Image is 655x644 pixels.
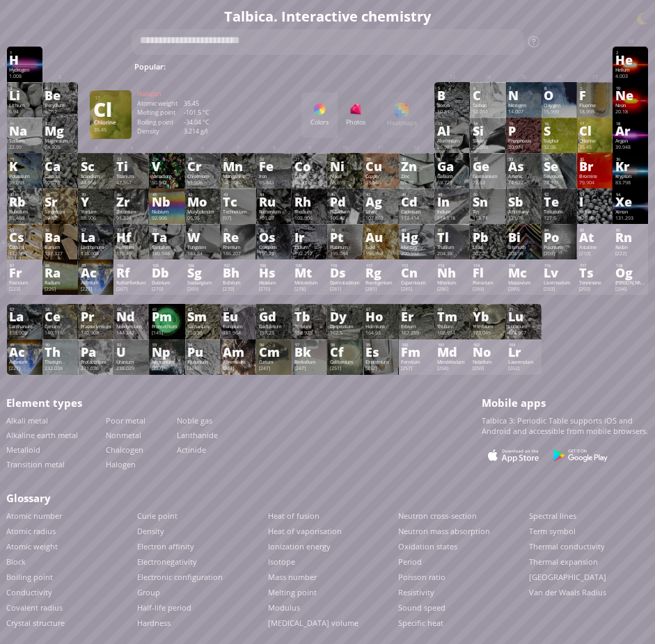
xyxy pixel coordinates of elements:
[508,90,539,101] div: N
[401,161,432,172] div: Zn
[3,7,652,26] h1: Talbica. Interactive chemistry
[116,196,147,207] div: Zr
[544,215,574,221] div: 127.6
[509,121,539,127] div: 15
[294,215,325,221] div: 102.906
[401,209,432,215] div: Cadmium
[437,209,468,215] div: Indium
[295,192,325,198] div: 45
[152,215,182,221] div: 92.906
[615,161,646,172] div: Kr
[544,108,574,115] div: 15.999
[437,138,468,144] div: Aluminium
[177,430,218,440] a: Lanthanide
[615,209,646,215] div: Xenon
[355,58,416,72] span: H SO + NaOH
[223,227,253,233] div: 75
[579,138,610,144] div: Chlorine
[95,95,127,101] div: 17
[473,209,503,215] div: Tin
[301,120,338,126] div: Colors
[6,618,65,628] a: Crystal structure
[137,541,194,552] a: Electron affinity
[615,67,646,73] div: Helium
[419,58,458,72] span: Methane
[437,161,468,172] div: Ga
[401,179,432,186] div: 65.38
[529,556,598,567] a: Thermal expansion
[473,90,503,101] div: C
[45,196,75,207] div: Sr
[437,144,468,150] div: 26.982
[137,526,164,536] a: Density
[81,179,111,186] div: 44.956
[106,459,136,469] a: Halogen
[402,156,432,162] div: 30
[473,215,503,221] div: 118.71
[45,209,75,215] div: Strontium
[9,144,40,150] div: 22.99
[580,192,610,198] div: 53
[45,215,75,221] div: 87.62
[473,102,503,108] div: Carbon
[9,215,40,221] div: 85.468
[6,415,48,426] a: Alkali metal
[81,161,111,172] div: Sc
[544,102,574,108] div: Oxygen
[365,161,396,172] div: Cu
[94,119,127,126] div: Chlorine
[437,102,468,108] div: Boron
[365,173,396,179] div: Copper
[544,125,574,136] div: S
[294,173,325,179] div: Cobalt
[187,209,218,215] div: Molybdenum
[508,161,539,172] div: As
[187,173,218,179] div: Chromium
[268,602,300,613] a: Modulus
[473,86,503,91] div: 6
[152,196,182,207] div: Nb
[116,161,147,172] div: Ti
[438,121,468,127] div: 13
[402,192,432,198] div: 48
[10,50,40,56] div: 1
[398,618,443,628] a: Specific heat
[106,430,141,440] a: Nonmetal
[9,54,40,65] div: H
[529,510,576,521] a: Spectral lines
[616,156,646,162] div: 36
[45,125,75,136] div: Mg
[437,196,468,207] div: In
[9,138,40,144] div: Sodium
[259,179,290,186] div: 55.845
[223,196,253,207] div: Tc
[544,192,574,198] div: 52
[579,125,610,136] div: Cl
[615,90,646,101] div: Ne
[473,156,503,162] div: 32
[330,215,361,221] div: 106.42
[544,209,574,215] div: Tellurium
[438,86,468,91] div: 5
[223,215,253,221] div: [97]
[137,510,177,521] a: Curie point
[6,602,63,613] a: Covalent radius
[580,86,610,91] div: 9
[398,541,457,552] a: Oxidation states
[580,156,610,162] div: 35
[116,215,147,221] div: 91.224
[223,192,253,198] div: 43
[579,209,610,215] div: Iodine
[239,58,267,72] span: Water
[6,510,62,521] a: Atomic number
[473,144,503,150] div: 28.085
[94,127,127,133] div: 35.45
[473,173,503,179] div: Germanium
[152,173,182,179] div: Vanadium
[401,173,432,179] div: Zinc
[9,173,40,179] div: Potassium
[137,587,160,597] a: Group
[616,192,646,198] div: 54
[508,173,539,179] div: Arsenic
[188,156,218,162] div: 24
